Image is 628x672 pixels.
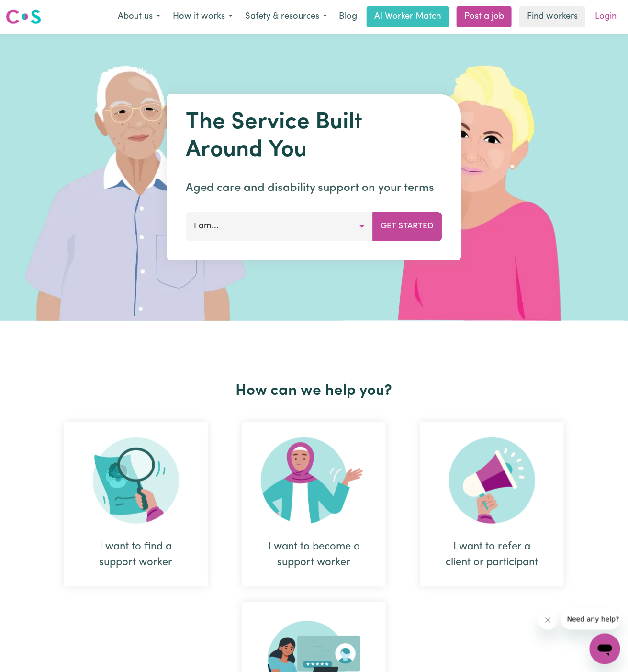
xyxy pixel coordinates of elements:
h1: The Service Built Around You [186,109,442,164]
img: Become Worker [261,437,367,524]
img: Search [93,437,179,524]
a: Post a job [457,6,512,27]
a: Login [589,6,622,27]
a: Find workers [519,6,585,27]
div: I want to refer a client or participant [443,539,541,571]
div: I want to become a support worker [242,422,386,587]
a: Careseekers logo [6,6,41,28]
div: I want to find a support worker [87,539,185,571]
button: How it works [167,7,239,27]
h2: How can we help you? [47,382,581,400]
p: Aged care and disability support on your terms [186,179,442,197]
iframe: Close message [538,611,558,630]
iframe: Message from company [561,609,620,630]
div: I want to refer a client or participant [420,422,564,587]
button: Get Started [373,212,442,241]
img: Careseekers logo [6,8,41,25]
button: I am... [186,212,373,241]
a: AI Worker Match [367,6,449,27]
div: I want to find a support worker [64,422,208,587]
button: Safety & resources [239,7,333,27]
div: I want to become a support worker [265,539,363,571]
iframe: Button to launch messaging window [590,634,620,664]
button: About us [112,7,167,27]
img: Refer [449,437,535,524]
a: Blog [333,6,363,27]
